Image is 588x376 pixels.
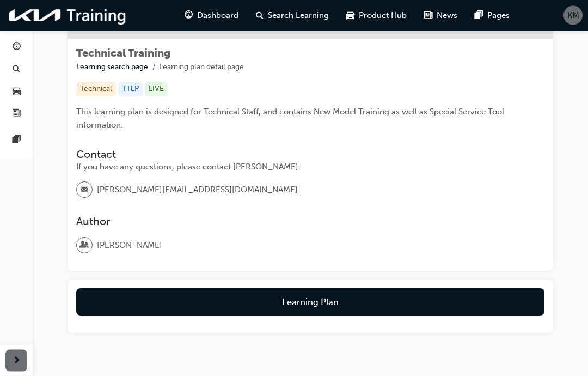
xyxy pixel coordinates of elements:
span: Dashboard [197,9,238,22]
img: kia-training [5,4,131,27]
div: LIVE [145,82,168,97]
a: Learning search page [76,63,148,72]
span: [PERSON_NAME] [97,240,162,252]
span: guage-icon [13,43,21,52]
div: Technical [76,82,116,97]
span: pages-icon [475,9,483,22]
span: search-icon [13,65,20,75]
span: Search Learning [268,9,329,22]
span: KM [567,9,579,22]
span: News [437,9,457,22]
span: Product Hub [359,9,407,22]
a: search-iconSearch Learning [247,4,338,27]
h3: Author [76,216,544,228]
span: email-icon [81,184,88,198]
span: news-icon [13,109,21,119]
div: TTLP [118,82,143,97]
a: news-iconNews [415,4,466,27]
span: car-icon [13,87,21,96]
a: guage-iconDashboard [176,4,247,27]
span: Pages [487,9,510,22]
span: Technical Training [76,47,170,60]
span: next-icon [13,354,21,368]
li: Learning plan detail page [159,62,244,74]
span: car-icon [346,9,354,22]
div: If you have any questions, please contact [PERSON_NAME]. [76,161,544,174]
span: user-icon [81,239,88,253]
button: KM [563,6,583,25]
span: search-icon [256,9,264,22]
span: guage-icon [185,9,193,22]
span: news-icon [424,9,432,22]
span: pages-icon [13,135,21,145]
h3: Contact [76,149,544,161]
button: Learning Plan [76,289,544,316]
span: This learning plan is designed for Technical Staff, and contains New Model Training as well as Sp... [76,107,506,130]
a: pages-iconPages [466,4,518,27]
a: car-iconProduct Hub [338,4,415,27]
